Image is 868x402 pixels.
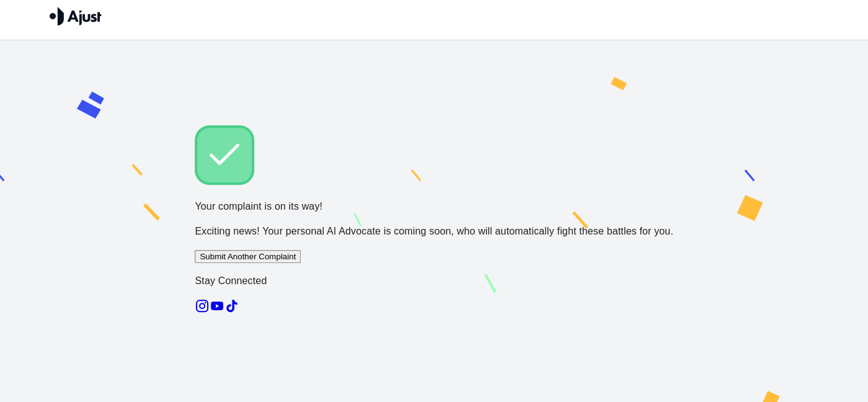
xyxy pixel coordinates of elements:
[195,125,254,185] img: Check!
[195,274,673,288] p: Stay Connected
[195,250,301,263] button: Submit Another Complaint
[50,7,102,25] img: Ajust
[195,199,673,214] p: Your complaint is on its way!
[195,224,673,239] p: Exciting news! Your personal AI Advocate is coming soon, who will automatically fight these battl...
